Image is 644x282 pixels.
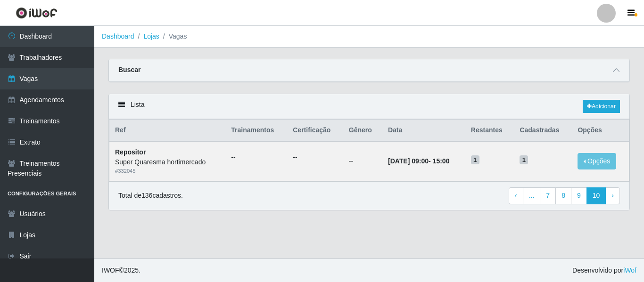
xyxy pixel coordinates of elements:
time: 15:00 [433,157,450,165]
th: Certificação [287,120,343,142]
span: › [611,192,614,199]
strong: - [388,157,449,165]
th: Trainamentos [225,120,287,142]
th: Opções [572,120,629,142]
a: 9 [571,187,587,204]
span: ‹ [515,192,517,199]
a: Adicionar [583,100,620,113]
p: Total de 136 cadastros. [118,191,183,201]
div: # 332045 [115,167,220,175]
th: Ref [109,120,226,142]
span: Desenvolvido por [572,266,636,275]
button: Opções [578,153,616,169]
th: Gênero [343,120,382,142]
ul: -- [293,153,338,162]
a: iWof [623,266,636,274]
nav: breadcrumb [94,26,644,48]
img: CoreUI Logo [16,7,58,19]
th: Restantes [465,120,514,142]
span: 1 [520,155,528,165]
span: 1 [471,155,479,165]
div: Super Quaresma hortimercado [115,157,220,167]
a: 10 [586,187,606,204]
ul: -- [231,153,281,162]
a: Previous [509,187,523,204]
time: [DATE] 09:00 [388,157,429,165]
div: Lista [109,94,629,119]
nav: pagination [509,187,620,204]
th: Cadastradas [514,120,572,142]
a: ... [523,187,541,204]
td: -- [343,141,382,181]
a: Dashboard [102,32,134,40]
strong: Buscar [118,66,140,73]
th: Data [382,120,465,142]
span: IWOF [102,266,119,274]
li: Vagas [159,32,187,41]
span: © 2025 . [102,266,140,275]
a: 7 [540,187,556,204]
strong: Repositor [115,148,146,156]
a: Lojas [143,32,159,40]
a: 8 [555,187,571,204]
a: Next [605,187,620,204]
